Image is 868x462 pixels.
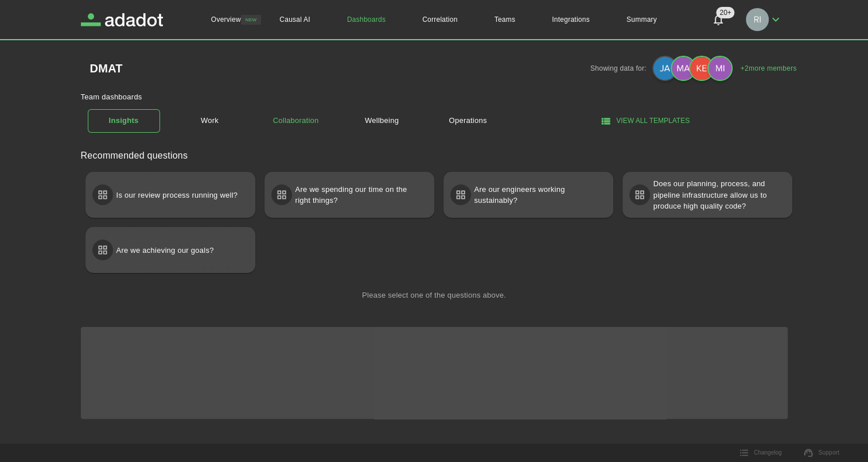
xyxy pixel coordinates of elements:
[362,290,506,301] p: Please select one of the questions above.
[590,63,653,74] p: Showing data for:
[709,57,731,80] img: miguel.oliveira
[116,240,214,261] p: Are we achieving our goals?
[741,5,787,34] button: Richard Rodriguez
[746,8,769,31] img: Richard Rodriguez
[432,111,504,131] a: Operations
[81,149,188,163] h2: Recommended questions
[174,111,246,131] a: Work
[741,63,797,74] a: +2more members
[704,6,732,33] button: Notifications
[81,91,142,103] p: Team dashboards
[573,111,720,130] button: View all templates
[733,444,788,461] button: Changelog
[260,111,332,131] a: Collaboration
[295,179,423,211] p: Are we spending our time on the right things?
[88,109,160,133] a: Insights
[672,57,695,80] img: Maria Batista
[90,63,123,74] a: DMAT
[474,179,602,211] p: Are our engineers working sustainably?
[690,57,713,80] img: kenneth.moraga
[346,111,418,131] a: Wellbeing
[716,7,734,18] span: 20+
[116,185,238,206] p: Is our review process running well?
[653,57,676,80] img: jabnia.rodriguez
[109,114,139,128] h1: Insights
[797,444,846,461] a: Support
[653,174,781,217] p: Does our planning, process, and pipeline infrastructure allow us to produce high quality code?
[81,13,164,26] a: Adadot Homepage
